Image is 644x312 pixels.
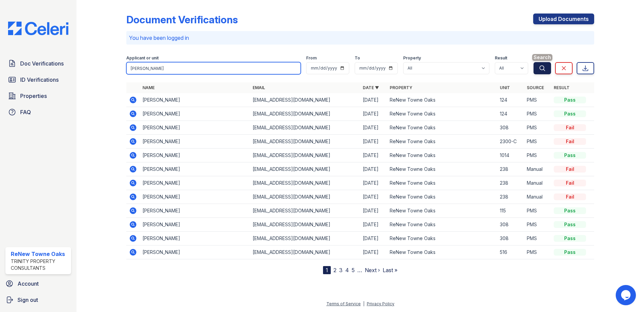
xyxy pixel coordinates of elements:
[387,176,497,190] td: ReNew Towne Oaks
[524,176,551,190] td: Manual
[387,162,497,176] td: ReNew Towne Oaks
[524,121,551,135] td: PMS
[497,204,524,218] td: 115
[250,204,360,218] td: [EMAIL_ADDRESS][DOMAIN_NAME]
[554,110,586,117] div: Pass
[250,232,360,245] td: [EMAIL_ADDRESS][DOMAIN_NAME]
[20,92,47,100] span: Properties
[3,277,74,290] a: Account
[3,22,74,35] img: CE_Logo_Blue-a8612792a0a2168367f1c8372b55b34899dd931a85d93a1a3d3e32e68fde9ad4.png
[140,135,250,149] td: [PERSON_NAME]
[367,301,394,306] a: Privacy Policy
[497,162,524,176] td: 238
[355,55,360,61] label: To
[554,166,586,173] div: Fail
[524,218,551,232] td: PMS
[140,121,250,135] td: [PERSON_NAME]
[250,245,360,259] td: [EMAIL_ADDRESS][DOMAIN_NAME]
[140,190,250,204] td: [PERSON_NAME]
[363,85,379,90] a: Date ▼
[333,267,336,274] a: 2
[250,121,360,135] td: [EMAIL_ADDRESS][DOMAIN_NAME]
[365,267,380,274] a: Next ›
[497,218,524,232] td: 308
[360,190,387,204] td: [DATE]
[387,135,497,149] td: ReNew Towne Oaks
[524,93,551,107] td: PMS
[524,162,551,176] td: Manual
[360,176,387,190] td: [DATE]
[360,93,387,107] td: [DATE]
[497,121,524,135] td: 308
[126,62,301,74] input: Search by name, email, or unit number
[18,280,39,288] span: Account
[616,285,637,305] iframe: chat widget
[554,207,586,214] div: Pass
[5,89,71,103] a: Properties
[250,176,360,190] td: [EMAIL_ADDRESS][DOMAIN_NAME]
[3,293,74,307] a: Sign out
[387,232,497,245] td: ReNew Towne Oaks
[497,107,524,121] td: 124
[18,296,38,304] span: Sign out
[250,218,360,232] td: [EMAIL_ADDRESS][DOMAIN_NAME]
[140,107,250,121] td: [PERSON_NAME]
[360,218,387,232] td: [DATE]
[20,76,59,84] span: ID Verifications
[497,93,524,107] td: 124
[357,266,362,274] span: …
[534,62,551,74] button: Search
[554,124,586,131] div: Fail
[360,149,387,162] td: [DATE]
[524,107,551,121] td: PMS
[360,107,387,121] td: [DATE]
[527,85,544,90] a: Source
[554,235,586,242] div: Pass
[554,249,586,256] div: Pass
[326,301,361,306] a: Terms of Service
[497,135,524,149] td: 2300-C
[387,149,497,162] td: ReNew Towne Oaks
[524,135,551,149] td: PMS
[360,245,387,259] td: [DATE]
[387,190,497,204] td: ReNew Towne Oaks
[250,135,360,149] td: [EMAIL_ADDRESS][DOMAIN_NAME]
[140,204,250,218] td: [PERSON_NAME]
[5,105,71,119] a: FAQ
[140,93,250,107] td: [PERSON_NAME]
[253,85,265,90] a: Email
[524,149,551,162] td: PMS
[360,232,387,245] td: [DATE]
[306,55,317,61] label: From
[500,85,510,90] a: Unit
[363,301,364,306] div: |
[250,93,360,107] td: [EMAIL_ADDRESS][DOMAIN_NAME]
[250,190,360,204] td: [EMAIL_ADDRESS][DOMAIN_NAME]
[5,57,71,70] a: Doc Verifications
[360,121,387,135] td: [DATE]
[387,107,497,121] td: ReNew Towne Oaks
[533,14,594,24] a: Upload Documents
[20,108,31,116] span: FAQ
[554,152,586,159] div: Pass
[142,85,155,90] a: Name
[126,55,159,61] label: Applicant or unit
[390,85,412,90] a: Property
[524,204,551,218] td: PMS
[524,245,551,259] td: PMS
[554,221,586,228] div: Pass
[140,162,250,176] td: [PERSON_NAME]
[387,245,497,259] td: ReNew Towne Oaks
[554,97,586,103] div: Pass
[387,204,497,218] td: ReNew Towne Oaks
[250,107,360,121] td: [EMAIL_ADDRESS][DOMAIN_NAME]
[250,149,360,162] td: [EMAIL_ADDRESS][DOMAIN_NAME]
[140,218,250,232] td: [PERSON_NAME]
[497,245,524,259] td: 516
[140,232,250,245] td: [PERSON_NAME]
[532,54,552,61] span: Search
[383,267,397,274] a: Last »
[497,232,524,245] td: 308
[140,245,250,259] td: [PERSON_NAME]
